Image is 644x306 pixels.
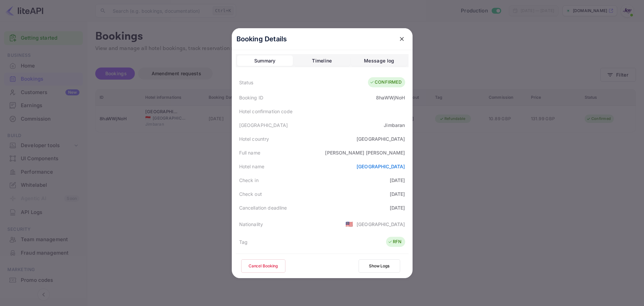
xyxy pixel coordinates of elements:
[390,204,405,211] div: [DATE]
[239,204,287,211] div: Cancellation deadline
[236,34,287,44] p: Booking Details
[351,55,407,66] button: Message log
[241,259,285,273] button: Cancel Booking
[390,190,405,198] div: [DATE]
[325,149,405,156] div: [PERSON_NAME] [PERSON_NAME]
[254,57,276,65] div: Summary
[345,218,353,230] span: United States
[390,177,405,184] div: [DATE]
[239,190,262,198] div: Check out
[239,122,288,129] div: [GEOGRAPHIC_DATA]
[359,259,400,273] button: Show Logs
[370,79,401,86] div: CONFIRMED
[239,108,292,115] div: Hotel confirmation code
[239,221,263,228] div: Nationality
[239,177,259,184] div: Check in
[239,163,265,170] div: Hotel name
[239,94,264,101] div: Booking ID
[239,238,248,246] div: Tag
[396,33,408,45] button: close
[376,94,405,101] div: 8haWWjNoH
[294,55,350,66] button: Timeline
[239,135,269,142] div: Hotel country
[364,57,394,65] div: Message log
[239,149,260,156] div: Full name
[357,221,405,228] div: [GEOGRAPHIC_DATA]
[384,122,405,129] div: Jimbaran
[388,238,401,245] div: RFN
[237,55,293,66] button: Summary
[239,79,254,86] div: Status
[312,57,332,65] div: Timeline
[357,164,405,169] a: [GEOGRAPHIC_DATA]
[357,135,405,142] div: [GEOGRAPHIC_DATA]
